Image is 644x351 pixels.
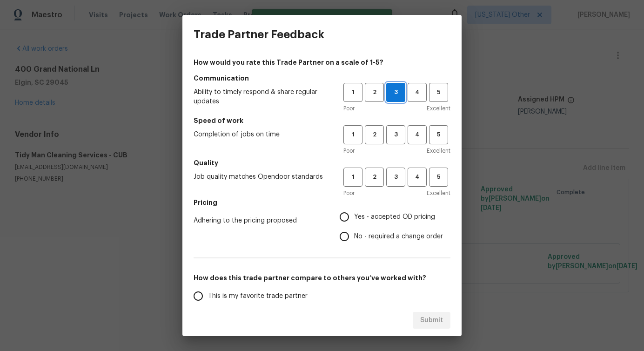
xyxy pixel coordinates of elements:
[430,172,447,182] span: 5
[429,168,448,187] button: 5
[366,172,383,182] span: 2
[344,129,362,140] span: 1
[208,291,308,301] span: This is my favorite trade partner
[343,125,362,144] button: 1
[343,189,355,198] span: Poor
[409,87,426,98] span: 4
[409,172,426,182] span: 4
[430,129,447,140] span: 5
[365,125,384,144] button: 2
[340,207,450,246] div: Pricing
[387,87,405,98] span: 3
[194,158,450,168] h5: Quality
[194,74,450,83] h5: Communication
[343,104,355,113] span: Poor
[194,58,450,67] h4: How would you rate this Trade Partner on a scale of 1-5?
[194,198,450,207] h5: Pricing
[427,189,450,198] span: Excellent
[386,125,405,144] button: 3
[194,116,450,125] h5: Speed of work
[365,168,384,187] button: 2
[427,146,450,155] span: Excellent
[194,130,329,139] span: Completion of jobs on time
[194,88,329,106] span: Ability to timely respond & share regular updates
[354,212,435,222] span: Yes - accepted OD pricing
[386,83,405,102] button: 3
[354,232,443,242] span: No - required a change order
[429,83,448,102] button: 5
[387,172,404,182] span: 3
[194,216,325,225] span: Adhering to the pricing proposed
[344,172,362,182] span: 1
[366,87,383,98] span: 2
[386,168,405,187] button: 3
[343,83,362,102] button: 1
[343,146,355,155] span: Poor
[194,28,324,41] h3: Trade Partner Feedback
[343,168,362,187] button: 1
[408,168,427,187] button: 4
[366,129,383,140] span: 2
[194,273,450,283] h5: How does this trade partner compare to others you’ve worked with?
[427,104,450,113] span: Excellent
[365,83,384,102] button: 2
[408,125,427,144] button: 4
[408,83,427,102] button: 4
[430,87,447,98] span: 5
[194,172,329,182] span: Job quality matches Opendoor standards
[344,87,362,98] span: 1
[429,125,448,144] button: 5
[409,129,426,140] span: 4
[387,129,404,140] span: 3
